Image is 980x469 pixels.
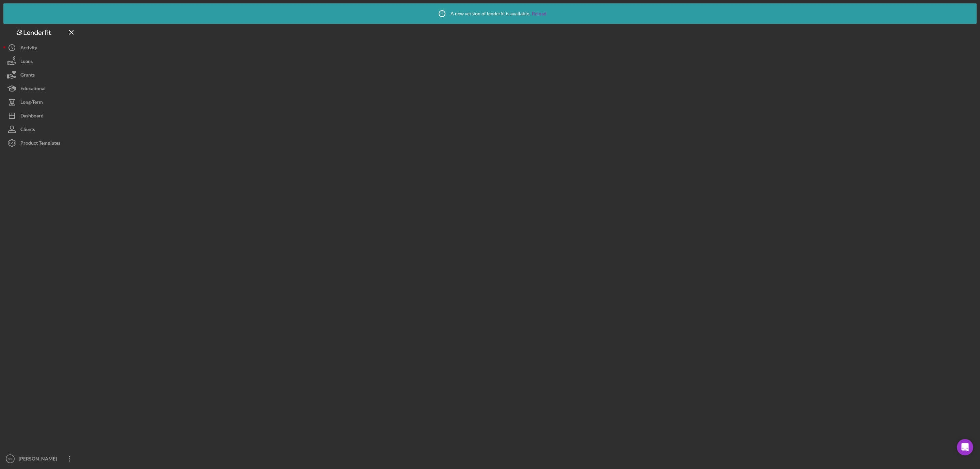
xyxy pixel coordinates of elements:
button: Educational [3,82,78,95]
div: Dashboard [20,109,44,124]
button: Activity [3,41,78,54]
div: Activity [20,41,37,56]
button: Long-Term [3,95,78,109]
button: Dashboard [3,109,78,123]
button: SS[PERSON_NAME] [3,452,78,466]
div: Product Templates [20,136,60,151]
a: Reload [532,11,546,16]
button: Loans [3,54,78,68]
div: [PERSON_NAME] [17,452,61,467]
div: Grants [20,68,35,83]
div: Educational [20,82,46,97]
div: Long-Term [20,95,43,111]
div: Clients [20,123,35,138]
div: Loans [20,54,33,70]
text: SS [8,457,13,461]
button: Grants [3,68,78,82]
div: Open Intercom Messenger [957,439,973,455]
button: Clients [3,123,78,136]
div: A new version of lenderfit is available. [434,5,546,22]
button: Product Templates [3,136,78,150]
